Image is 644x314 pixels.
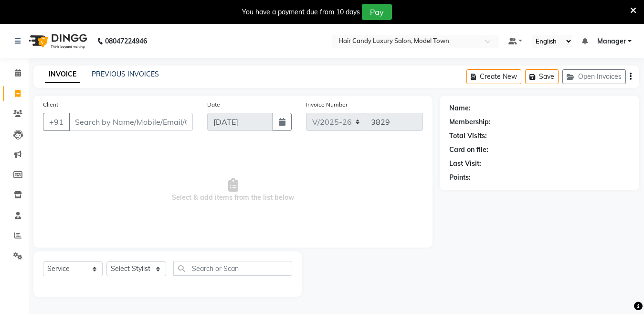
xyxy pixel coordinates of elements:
[43,100,58,109] label: Client
[43,113,70,131] button: +91
[449,159,481,169] div: Last Visit:
[242,7,360,17] div: You have a payment due from 10 days
[105,28,147,54] b: 08047224946
[43,142,423,238] span: Select & add items from the list below
[45,66,80,83] a: INVOICE
[449,131,487,141] div: Total Visits:
[362,4,392,20] button: Pay
[466,69,521,84] button: Create New
[173,261,292,276] input: Search or Scan
[525,69,559,84] button: Save
[92,70,159,78] a: PREVIOUS INVOICES
[562,69,626,84] button: Open Invoices
[449,173,471,183] div: Points:
[449,117,491,127] div: Membership:
[69,113,193,131] input: Search by Name/Mobile/Email/Code
[449,145,488,155] div: Card on file:
[306,100,348,109] label: Invoice Number
[24,28,90,54] img: logo
[207,100,220,109] label: Date
[449,103,471,113] div: Name:
[597,36,626,46] span: Manager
